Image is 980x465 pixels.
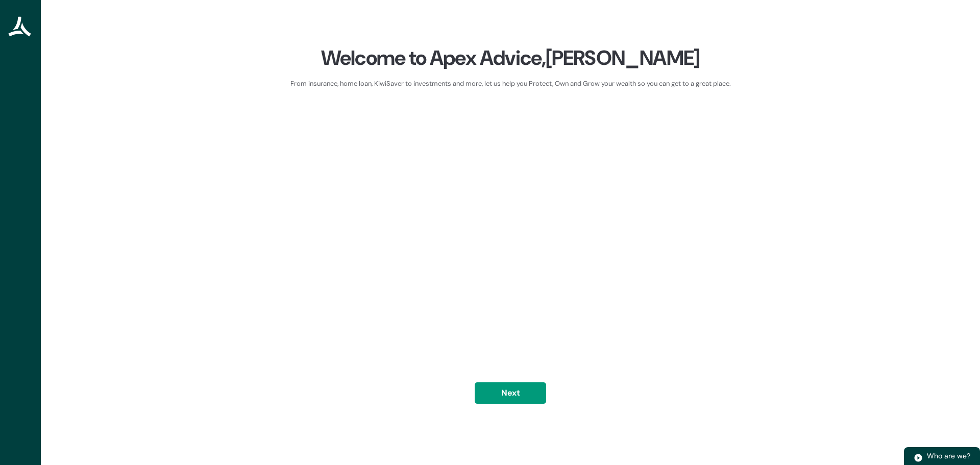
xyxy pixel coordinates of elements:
span: Who are we? [927,451,970,460]
img: Apex Advice Group [8,16,32,37]
img: play.svg [914,453,923,462]
div: From insurance, home loan, KiwiSaver to investments and more, let us help you Protect, Own and Gr... [290,79,731,89]
div: Welcome to Apex Advice, [PERSON_NAME] [290,45,731,70]
button: Next [475,382,546,404]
